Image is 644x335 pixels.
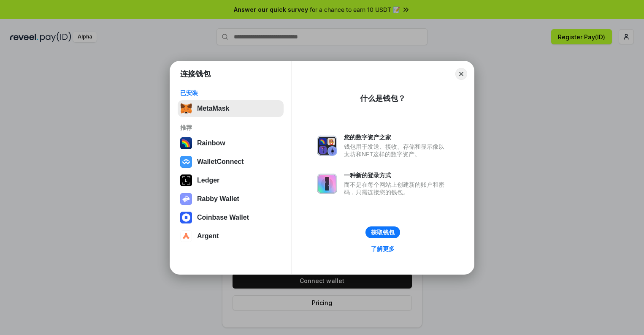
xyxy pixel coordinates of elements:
div: 推荐 [180,124,281,131]
button: Rabby Wallet [178,191,284,207]
div: 一种新的登录方式 [344,172,449,179]
button: WalletConnect [178,153,284,170]
img: svg+xml,%3Csvg%20width%3D%22120%22%20height%3D%22120%22%20viewBox%3D%220%200%20120%20120%22%20fil... [180,137,192,149]
div: 而不是在每个网站上创建新的账户和密码，只需连接您的钱包。 [344,181,449,196]
div: WalletConnect [197,158,244,166]
img: svg+xml,%3Csvg%20width%3D%2228%22%20height%3D%2228%22%20viewBox%3D%220%200%2028%2028%22%20fill%3D... [180,212,192,223]
img: svg+xml,%3Csvg%20width%3D%2228%22%20height%3D%2228%22%20viewBox%3D%220%200%2028%2028%22%20fill%3D... [180,230,192,242]
button: Coinbase Wallet [178,209,284,226]
div: 获取钱包 [371,229,395,236]
button: 获取钱包 [365,226,400,238]
div: Argent [197,232,219,240]
button: Argent [178,228,284,245]
div: MetaMask [197,105,229,112]
img: svg+xml,%3Csvg%20xmlns%3D%22http%3A%2F%2Fwww.w3.org%2F2000%2Fsvg%22%20fill%3D%22none%22%20viewBox... [317,174,337,194]
img: svg+xml,%3Csvg%20xmlns%3D%22http%3A%2F%2Fwww.w3.org%2F2000%2Fsvg%22%20fill%3D%22none%22%20viewBox... [180,193,192,205]
button: Ledger [178,172,284,189]
div: Ledger [197,177,219,184]
button: Close [455,68,467,80]
div: 钱包用于发送、接收、存储和显示像以太坊和NFT这样的数字资产。 [344,143,449,158]
h1: 连接钱包 [180,69,211,79]
img: svg+xml,%3Csvg%20width%3D%2228%22%20height%3D%2228%22%20viewBox%3D%220%200%2028%2028%22%20fill%3D... [180,156,192,168]
div: 了解更多 [371,245,395,253]
button: Rainbow [178,135,284,152]
div: Rainbow [197,139,225,147]
img: svg+xml,%3Csvg%20fill%3D%22none%22%20height%3D%2233%22%20viewBox%3D%220%200%2035%2033%22%20width%... [180,103,192,114]
div: Rabby Wallet [197,195,239,203]
button: MetaMask [178,100,284,117]
a: 了解更多 [366,243,400,254]
div: 已安装 [180,89,281,97]
img: svg+xml,%3Csvg%20xmlns%3D%22http%3A%2F%2Fwww.w3.org%2F2000%2Fsvg%22%20fill%3D%22none%22%20viewBox... [317,136,337,156]
div: Coinbase Wallet [197,214,249,221]
img: svg+xml,%3Csvg%20xmlns%3D%22http%3A%2F%2Fwww.w3.org%2F2000%2Fsvg%22%20width%3D%2228%22%20height%3... [180,174,192,186]
div: 您的数字资产之家 [344,133,449,141]
div: 什么是钱包？ [360,93,406,103]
